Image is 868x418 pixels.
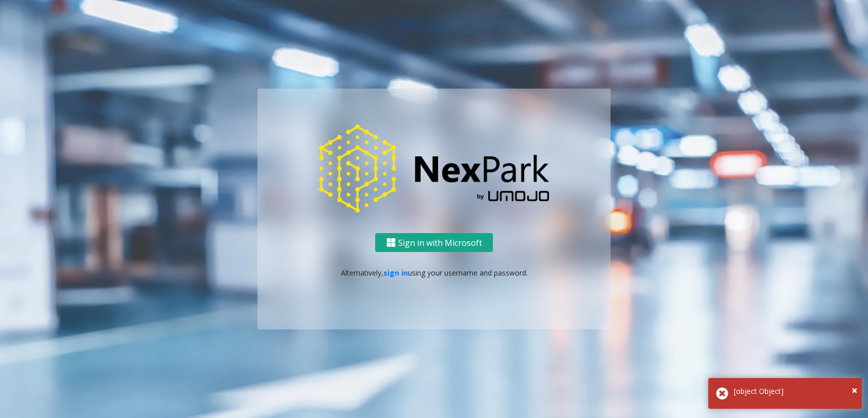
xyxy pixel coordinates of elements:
p: Alternatively, using your username and password. [268,267,600,278]
button: Close [852,383,857,398]
a: sign in [383,268,408,278]
div: [object Object] [734,386,854,396]
button: Sign in with Microsoft [375,233,493,252]
span: × [852,383,857,397]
